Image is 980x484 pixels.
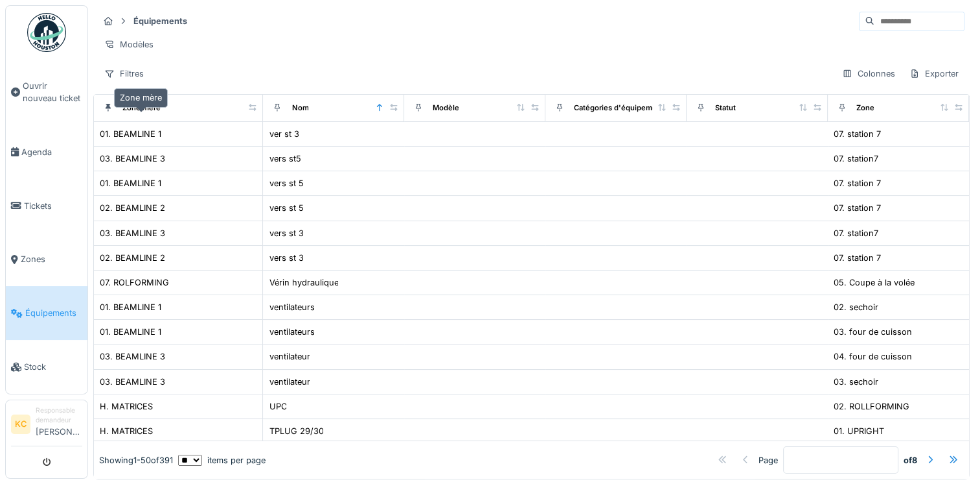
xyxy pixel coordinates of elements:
div: 04. four de cuisson [834,350,912,363]
a: KC Responsable demandeur[PERSON_NAME] [11,405,82,446]
a: Agenda [6,125,87,179]
div: Zone [856,103,874,114]
div: ventilateurs [269,326,314,338]
div: vers st 5 [269,202,303,214]
div: Showing 1 - 50 of 391 [99,454,173,466]
div: 07. station 7 [834,252,881,264]
div: Zone mère [114,88,168,107]
div: 05. Coupe à la volée [834,276,915,289]
div: 02. ROLLFORMING [834,400,909,413]
div: Zone mère [122,103,161,114]
div: ver st 3 [269,128,299,140]
div: 07. station 7 [834,128,881,140]
div: Modèles [98,35,159,54]
div: 03. BEAMLINE 3 [100,350,165,363]
div: vers st5 [269,152,301,165]
div: 03. BEAMLINE 3 [100,376,165,388]
div: TPLUG 29/30 [269,425,323,437]
div: H. MATRICES [100,425,153,437]
span: Équipements [25,307,82,319]
div: Responsable demandeur [36,405,82,426]
span: Zones [21,253,82,265]
div: UPC [269,400,286,413]
div: vers st 3 [269,227,303,239]
span: Stock [24,361,82,373]
a: Tickets [6,179,87,233]
a: Zones [6,233,87,287]
div: 02. BEAMLINE 2 [100,202,165,214]
div: 07. ROLFORMING [100,276,169,289]
div: vers st 3 [269,252,303,264]
div: Modèle [433,103,459,114]
div: ventilateur [269,376,310,388]
div: 03. four de cuisson [834,326,912,338]
span: Agenda [21,146,82,158]
strong: of 8 [904,454,917,466]
span: Tickets [24,200,82,212]
div: 01. BEAMLINE 1 [100,326,161,338]
div: Colonnes [836,64,901,83]
div: ventilateurs [269,301,314,313]
strong: Équipements [128,15,192,27]
div: items per page [178,454,266,466]
div: 03. BEAMLINE 3 [100,227,165,239]
div: H. MATRICES [100,400,153,413]
div: Catégories d'équipement [574,103,664,114]
div: Statut [715,103,736,114]
a: Stock [6,340,87,394]
img: Badge_color-CXgf-gQk.svg [27,13,66,52]
div: 02. BEAMLINE 2 [100,252,165,264]
li: [PERSON_NAME] [36,405,82,443]
div: 07. station7 [834,227,878,239]
div: 07. station 7 [834,177,881,189]
div: Filtres [98,64,150,83]
div: 01. UPRIGHT [834,425,884,437]
div: 02. sechoir [834,301,878,313]
div: ventilateur [269,350,310,363]
div: Exporter [904,64,964,83]
div: 01. BEAMLINE 1 [100,301,161,313]
div: Page [758,454,778,466]
div: 01. BEAMLINE 1 [100,128,161,140]
li: KC [11,415,30,434]
a: Équipements [6,286,87,340]
div: 01. BEAMLINE 1 [100,177,161,189]
div: 03. BEAMLINE 3 [100,152,165,165]
div: Vérin hydraulique [269,276,338,289]
a: Ouvrir nouveau ticket [6,59,87,125]
div: 07. station 7 [834,202,881,214]
div: 07. station7 [834,152,878,165]
div: vers st 5 [269,177,303,189]
span: Ouvrir nouveau ticket [23,80,82,104]
div: 03. sechoir [834,376,878,388]
div: Nom [291,103,308,114]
